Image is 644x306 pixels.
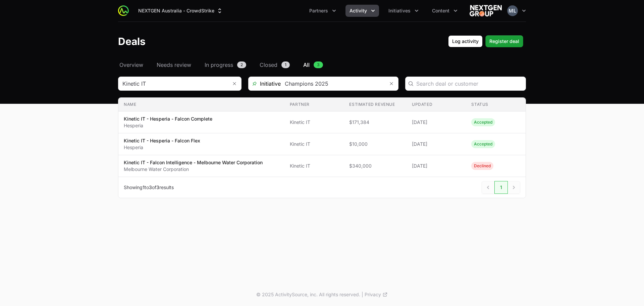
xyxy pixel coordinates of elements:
div: Main navigation [129,5,462,17]
span: [DATE] [412,141,461,147]
img: Mustafa Larki [507,5,518,16]
span: Kinetic IT [290,163,339,169]
p: Hesperia [124,122,212,129]
span: Content [432,7,449,14]
span: Needs review [157,61,191,69]
button: Activity [345,5,379,17]
img: ActivitySource [118,5,129,16]
th: Partner [284,98,344,112]
span: 1 [281,61,290,68]
button: NEXTGEN Australia - CrowdStrike [134,5,227,17]
span: 3 [149,184,152,190]
a: In progress2 [203,61,248,69]
span: 3 [156,184,159,190]
input: Search initiatives [281,77,385,90]
span: Kinetic IT [290,119,339,126]
a: Needs review [155,61,193,69]
span: 2 [237,61,246,68]
input: Search partner [118,77,228,90]
span: Activity [350,7,367,14]
button: Content [428,5,462,17]
p: © 2025 ActivitySource, inc. All rights reserved. [256,291,360,298]
div: Supplier switch menu [134,5,227,17]
img: NEXTGEN Australia [470,4,502,17]
button: Remove [385,77,398,90]
input: Search deal or customer [416,80,522,88]
a: Closed1 [258,61,291,69]
p: Kinetic IT - Hesperia - Falcon Complete [124,116,212,122]
nav: Deals navigation [118,61,526,69]
button: Register deal [485,35,523,47]
p: Kinetic IT - Falcon Intelligence - Melbourne Water Corporation [124,159,263,166]
a: Privacy [365,291,388,298]
button: Partners [305,5,340,17]
span: Partners [309,7,328,14]
span: Initiative [249,80,281,88]
th: Status [466,98,526,112]
span: Overview [119,61,143,69]
p: Kinetic IT - Hesperia - Falcon Flex [124,137,200,144]
p: Showing to of results [124,184,174,191]
span: | [362,291,363,298]
p: Hesperia [124,144,200,151]
div: Primary actions [448,35,523,47]
p: Melbourne Water Corporation [124,166,263,173]
span: Log activity [452,37,479,45]
span: 1 [143,184,145,190]
div: Partners menu [305,5,340,17]
section: Deals Filters [118,77,526,198]
span: Kinetic IT [290,141,339,147]
span: 1 [494,181,508,194]
h1: Deals [118,35,146,47]
span: In progress [205,61,233,69]
span: $10,000 [349,141,401,147]
span: Register deal [489,37,519,45]
div: Initiatives menu [384,5,423,17]
a: All3 [302,61,324,69]
th: Estimated revenue [344,98,407,112]
span: $340,000 [349,163,401,169]
span: Closed [260,61,277,69]
span: [DATE] [412,119,461,126]
button: Log activity [448,35,483,47]
span: All [303,61,310,69]
div: Content menu [428,5,462,17]
span: $171,384 [349,119,401,126]
button: Remove [228,77,241,90]
th: Updated [407,98,466,112]
a: Overview [118,61,145,69]
th: Name [118,98,284,112]
span: 3 [314,61,323,68]
span: [DATE] [412,163,461,169]
span: Initiatives [388,7,411,14]
div: Activity menu [345,5,379,17]
button: Initiatives [384,5,423,17]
